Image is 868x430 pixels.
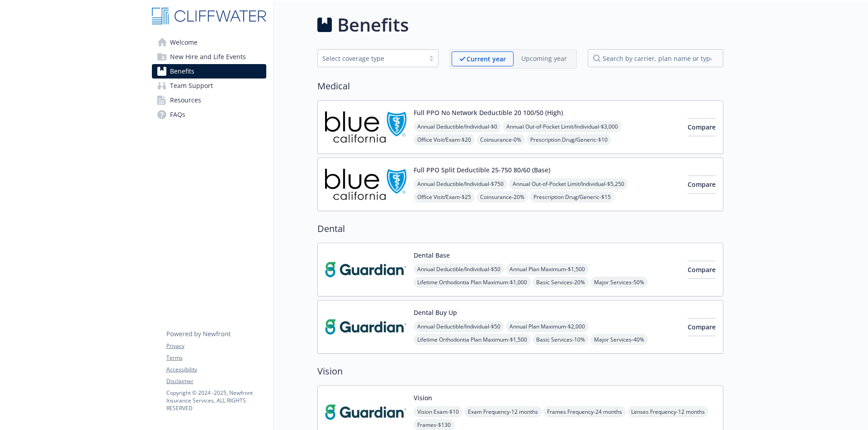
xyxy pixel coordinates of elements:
span: Upcoming year [514,51,575,66]
h2: Dental [317,222,723,236]
span: FAQs [170,107,185,122]
p: Copyright © 2024 - 2025 , Newfront Insurance Services, ALL RIGHTS RESERVED [166,389,266,412]
button: Compare [688,261,716,279]
span: Office Visit/Exam - $20 [414,134,475,145]
a: Terms [166,354,266,362]
span: New Hire and Life Events [170,50,246,64]
span: Office Visit/Exam - $25 [414,191,475,203]
span: Compare [688,323,716,331]
img: Guardian carrier logo [325,308,406,346]
span: Prescription Drug/Generic - $15 [530,191,614,203]
span: Coinsurance - 0% [476,134,525,145]
span: Lifetime Orthodontia Plan Maximum - $1,000 [414,277,531,288]
button: Dental Buy Up [414,308,457,317]
p: Upcoming year [521,54,567,63]
span: Major Services - 40% [590,334,648,345]
a: Resources [152,93,266,107]
span: Annual Deductible/Individual - $0 [414,121,501,132]
button: Compare [688,318,716,336]
span: Annual Deductible/Individual - $50 [414,321,504,332]
span: Frames Frequency - 24 months [543,406,626,417]
span: Basic Services - 20% [533,277,589,288]
button: Compare [688,118,716,136]
span: Annual Deductible/Individual - $50 [414,264,504,275]
button: Dental Base [414,250,450,260]
h1: Benefits [337,11,409,38]
h2: Vision [317,365,723,378]
a: Disclaimer [166,377,266,385]
span: Compare [688,123,716,131]
a: Privacy [166,342,266,350]
input: search by carrier, plan name or type [588,49,723,67]
span: Vision Exam - $10 [414,406,462,417]
span: Lifetime Orthodontia Plan Maximum - $1,500 [414,334,531,345]
span: Resources [170,93,201,107]
span: Compare [688,180,716,189]
span: Welcome [170,35,198,50]
button: Full PPO No Network Deductible 20 100/50 (High) [414,108,563,117]
button: Compare [688,176,716,194]
span: Annual Plan Maximum - $2,000 [506,321,589,332]
span: Coinsurance - 20% [476,191,528,203]
span: Annual Out-of-Pocket Limit/Individual - $3,000 [503,121,622,132]
span: Team Support [170,79,213,93]
span: Major Services - 50% [590,277,648,288]
span: Prescription Drug/Generic - $10 [527,134,611,145]
div: Select coverage type [322,54,420,63]
a: Benefits [152,64,266,79]
span: Annual Deductible/Individual - $750 [414,178,507,190]
a: Accessibility [166,365,266,374]
img: Blue Shield of California carrier logo [325,108,406,146]
button: Vision [414,393,432,402]
span: Annual Out-of-Pocket Limit/Individual - $5,250 [509,178,628,190]
a: FAQs [152,107,266,122]
img: Blue Shield of California carrier logo [325,165,406,203]
a: Team Support [152,79,266,93]
a: Welcome [152,35,266,50]
button: Full PPO Split Deductible 25-750 80/60 (Base) [414,165,550,175]
span: Benefits [170,64,194,79]
span: Compare [688,265,716,274]
p: Current year [467,54,506,64]
span: Annual Plan Maximum - $1,500 [506,264,589,275]
span: Basic Services - 10% [533,334,589,345]
a: New Hire and Life Events [152,50,266,64]
span: Exam Frequency - 12 months [464,406,542,417]
h2: Medical [317,79,723,93]
span: Lenses Frequency - 12 months [627,406,708,417]
img: Guardian carrier logo [325,250,406,289]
